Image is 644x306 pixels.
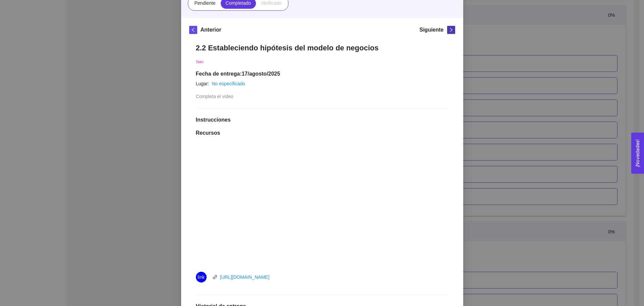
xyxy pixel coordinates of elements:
[631,133,644,174] button: Open Feedback Widget
[196,94,233,99] span: Completa el video
[196,71,448,77] h1: Fecha de entrega: 17/agosto/2025
[194,0,215,6] span: Pendiente
[196,60,204,64] span: Taller
[213,275,217,279] span: link
[226,0,251,6] span: Completado
[196,43,448,52] h1: 2.2 Estableciendo hipótesis del modelo de negocios
[196,117,448,123] h1: Instrucciones
[261,0,281,6] span: Verificado
[198,272,205,282] span: link
[447,28,455,32] span: right
[215,144,429,265] iframe: 02Alan Hipotesis de Negocio
[201,26,221,34] h5: Anterior
[220,274,270,280] a: [URL][DOMAIN_NAME]
[196,80,209,87] article: Lugar:
[196,130,448,136] h1: Recursos
[212,81,245,86] a: No especificado
[190,28,197,32] span: left
[419,26,443,34] h5: Siguiente
[447,26,455,34] button: right
[189,26,197,34] button: left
